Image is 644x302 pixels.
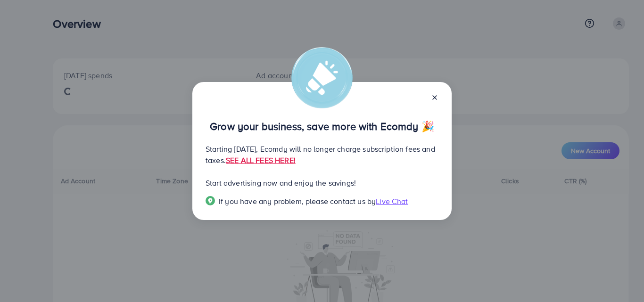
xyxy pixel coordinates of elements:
p: Start advertising now and enjoy the savings! [206,177,438,188]
span: Live Chat [376,196,408,206]
p: Starting [DATE], Ecomdy will no longer charge subscription fees and taxes. [206,143,438,166]
span: If you have any problem, please contact us by [219,196,376,206]
p: Grow your business, save more with Ecomdy 🎉 [206,121,438,132]
a: SEE ALL FEES HERE! [226,155,296,165]
img: Popup guide [206,196,215,205]
img: alert [291,47,353,108]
